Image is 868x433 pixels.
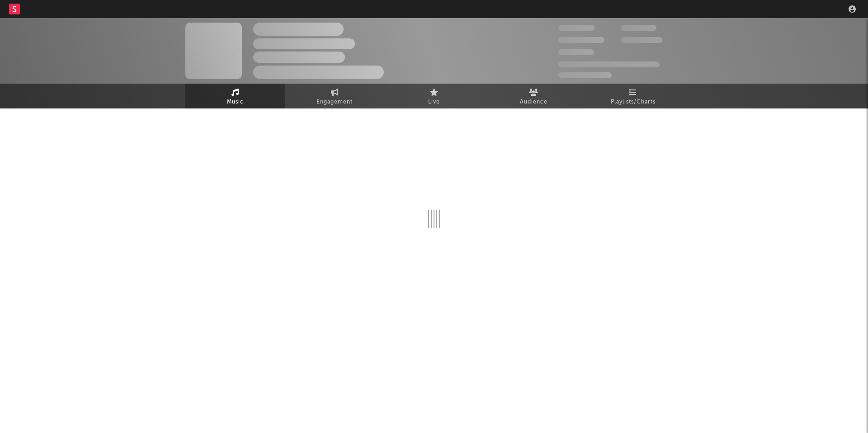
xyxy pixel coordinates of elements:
[611,97,656,108] span: Playlists/Charts
[428,97,440,108] span: Live
[558,49,594,55] span: 100,000
[558,25,594,31] span: 300,000
[185,84,285,108] a: Music
[621,37,662,43] span: 1,000,000
[384,84,484,108] a: Live
[558,72,612,78] span: Jump Score: 85.0
[227,97,244,108] span: Music
[558,61,660,67] span: 50,000,000 Monthly Listeners
[285,84,384,108] a: Engagement
[484,84,583,108] a: Audience
[520,97,547,108] span: Audience
[583,84,683,108] a: Playlists/Charts
[558,37,604,43] span: 50,000,000
[621,25,656,31] span: 100,000
[316,97,353,108] span: Engagement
